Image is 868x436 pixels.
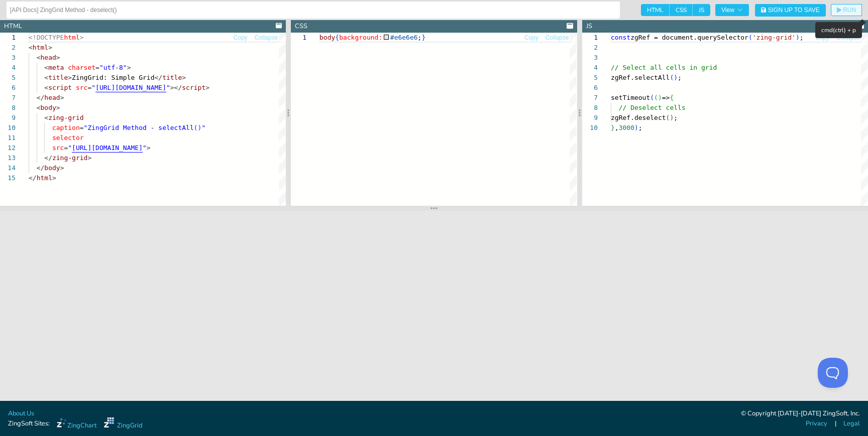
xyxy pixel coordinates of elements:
span: ( [650,94,654,101]
span: Collapse [836,35,860,41]
span: , [614,124,618,131]
span: </ [154,74,162,81]
div: JS [586,22,592,31]
div: 7 [582,93,598,103]
span: { [670,94,674,101]
span: 'zing-grid' [752,34,795,41]
span: < [29,44,33,51]
span: ) [198,124,202,131]
span: > [147,144,151,152]
span: < [44,64,48,71]
span: 3000 [618,124,634,131]
button: Sign Up to Save [755,4,826,17]
span: #e6e6e6 [390,34,418,41]
button: Copy [233,33,248,43]
span: // Deselect cells [618,104,685,111]
span: // Select all cells in grid [611,64,717,71]
span: zgRef.deselect [611,114,666,121]
a: About Us [8,409,34,418]
span: > [52,174,56,182]
span: > [48,44,52,51]
span: cmd(ctrl) + p [821,26,856,34]
span: > [87,154,91,162]
span: < [44,74,48,81]
div: 2 [582,43,598,53]
span: html [33,44,48,51]
span: zgRef = document.querySelector [630,34,748,41]
span: charset [68,64,95,71]
span: Collapse [546,35,569,41]
div: checkbox-group [641,4,710,16]
span: " [143,144,147,152]
span: ) [634,124,638,131]
span: ( [670,74,674,81]
div: 9 [582,113,598,123]
input: Untitled Demo [10,2,616,18]
span: ) [658,94,662,101]
span: = [87,84,91,91]
span: "utf-8" [99,64,127,71]
span: Copy [524,35,538,41]
span: < [37,104,41,111]
div: 8 [582,103,598,113]
span: title [162,74,182,81]
span: ; [674,114,678,121]
span: > [56,54,60,61]
button: RUN [831,4,862,16]
span: setTimeout [611,94,650,101]
span: body [40,104,56,111]
a: Privacy [806,419,827,428]
span: < [44,114,48,121]
span: = [80,124,84,131]
span: ) [670,114,674,121]
span: ) [796,34,800,41]
span: src [52,144,64,152]
span: </ [44,154,52,162]
span: src [76,84,87,91]
span: selector [52,134,84,141]
span: > [205,84,209,91]
span: ( [194,124,198,131]
span: > [56,104,60,111]
span: title [48,74,68,81]
span: [URL][DOMAIN_NAME] [72,144,143,152]
span: <!DOCTYPE [29,34,64,41]
span: " [68,144,72,152]
span: > [182,74,186,81]
div: CSS [295,22,307,31]
span: Sign Up to Save [768,7,820,13]
span: < [37,54,41,61]
div: 10 [582,123,598,133]
span: "ZingGrid Method - selectAll [84,124,194,131]
span: " [201,124,205,131]
span: CSS [670,4,693,16]
span: Copy [234,35,248,41]
a: ZingGrid [104,417,142,430]
span: script [182,84,205,91]
span: = [95,64,99,71]
span: zgRef.selectAll [611,74,670,81]
div: 6 [582,83,598,93]
button: Copy [815,33,830,43]
a: Legal [843,419,860,428]
span: head [40,54,56,61]
button: Copy [524,33,539,43]
span: html [37,174,52,182]
span: ( [654,94,658,101]
span: > [80,34,84,41]
span: </ [29,174,37,182]
span: { [336,34,340,41]
span: ; [799,34,803,41]
span: Copy [815,35,829,41]
span: > [127,64,131,71]
span: | [835,419,836,428]
span: script [48,84,72,91]
span: > [68,74,72,81]
span: head [44,94,60,101]
div: 3 [582,53,598,63]
span: </ [37,164,45,172]
span: </ [37,94,45,101]
span: View [721,7,743,13]
div: © Copyright [DATE]-[DATE] ZingSoft, Inc. [741,409,860,419]
span: background: [339,34,382,41]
